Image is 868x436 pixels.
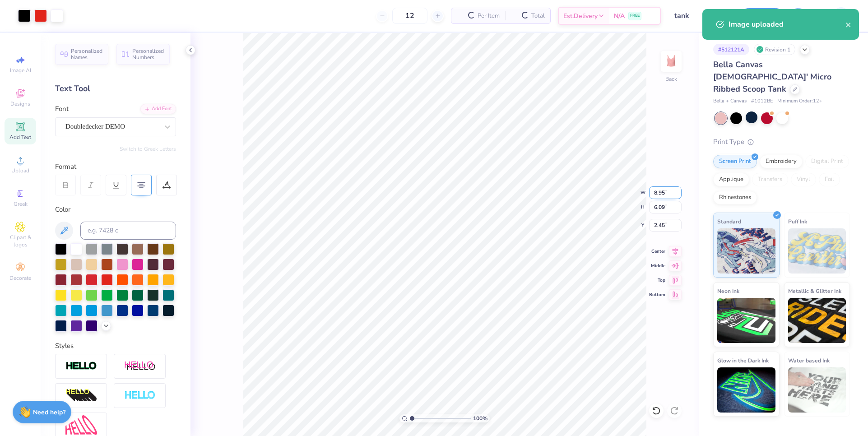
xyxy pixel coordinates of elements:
span: Puff Ink [788,217,807,226]
span: Glow in the Dark Ink [717,356,769,365]
div: # 512121A [713,44,749,55]
div: Digital Print [805,155,849,168]
span: Neon Ink [717,286,739,296]
span: Add Text [9,134,31,141]
img: Neon Ink [717,298,775,343]
button: close [845,19,852,30]
span: Personalized Numbers [132,48,164,60]
span: Est. Delivery [563,11,598,21]
div: Vinyl [791,173,816,186]
button: Switch to Greek Letters [120,145,176,153]
span: Top [649,277,665,283]
span: Metallic & Glitter Ink [788,286,841,296]
div: Text Tool [55,83,176,95]
img: Glow in the Dark Ink [717,367,775,413]
span: Center [649,248,665,255]
div: Transfers [752,173,788,186]
span: Bottom [649,292,665,298]
div: Embroidery [760,155,803,168]
span: Standard [717,217,741,226]
span: Personalized Names [71,48,103,60]
img: 3d Illusion [65,389,97,403]
span: Minimum Order: 12 + [777,97,822,105]
span: 100 % [473,414,487,422]
img: Negative Space [124,390,156,401]
input: Untitled Design [668,7,734,25]
img: Water based Ink [788,367,846,413]
div: Format [55,162,177,172]
span: Total [531,11,545,21]
div: Styles [55,341,176,351]
span: Decorate [9,274,31,282]
span: Bella Canvas [DEMOGRAPHIC_DATA]' Micro Ribbed Scoop Tank [713,59,831,94]
input: – – [392,8,427,24]
div: Foil [819,173,840,186]
strong: Need help? [33,408,65,417]
img: Free Distort [65,415,97,435]
div: Screen Print [713,155,757,168]
span: Image AI [10,67,31,74]
input: e.g. 7428 c [80,222,176,240]
span: # 1012BE [751,97,773,105]
span: Clipart & logos [5,234,36,248]
span: FREE [630,13,640,19]
img: Metallic & Glitter Ink [788,298,846,343]
img: Puff Ink [788,228,846,274]
span: Per Item [478,11,500,21]
span: Upload [11,167,29,174]
img: Shadow [124,361,156,372]
span: Bella + Canvas [713,97,747,105]
div: Image uploaded [729,19,845,30]
span: Greek [14,200,28,208]
img: Stroke [65,361,97,371]
label: Font [55,104,69,114]
span: Designs [10,100,30,107]
span: Middle [649,263,665,269]
div: Add Font [140,104,176,114]
div: Back [665,75,677,83]
div: Applique [713,173,749,186]
div: Rhinestones [713,191,757,204]
div: Color [55,204,176,215]
img: Standard [717,228,775,274]
span: N/A [614,11,625,21]
div: Print Type [713,137,850,147]
div: Revision 1 [754,44,795,55]
span: Water based Ink [788,356,830,365]
img: Back [662,52,680,70]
